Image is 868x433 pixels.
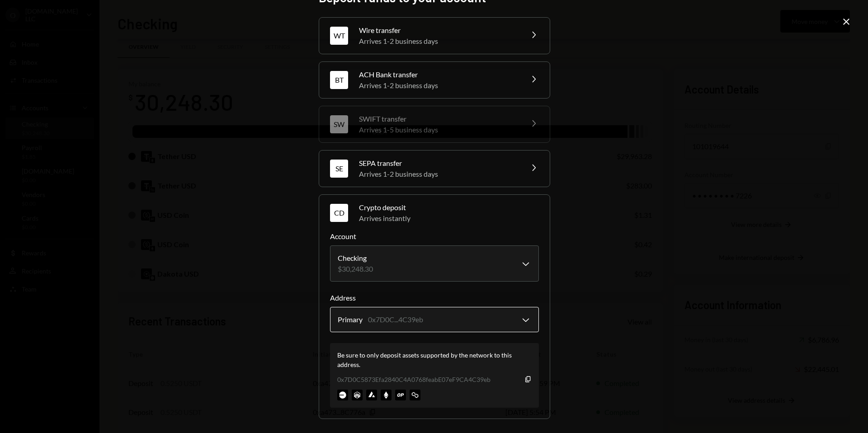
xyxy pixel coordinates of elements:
div: Arrives 1-2 business days [359,80,517,91]
div: 0x7D0C5873Efa2840C4A0768feabE07eF9CA4C39eb [337,375,491,384]
div: Arrives 1-2 business days [359,169,517,179]
img: base-mainnet [337,390,348,400]
div: Crypto deposit [359,202,539,213]
button: Address [330,307,539,332]
div: Wire transfer [359,25,517,36]
div: SWIFT transfer [359,113,517,124]
div: CD [330,204,348,222]
div: SEPA transfer [359,158,517,169]
button: BTACH Bank transferArrives 1-2 business days [319,62,550,98]
div: WT [330,27,348,45]
button: SWSWIFT transferArrives 1-5 business days [319,106,550,142]
div: SW [330,115,348,133]
div: CDCrypto depositArrives instantly [330,231,539,408]
button: CDCrypto depositArrives instantly [319,195,550,231]
div: Be sure to only deposit assets supported by the network to this address. [337,350,532,369]
button: SESEPA transferArrives 1-2 business days [319,151,550,187]
button: Account [330,245,539,282]
button: WTWire transferArrives 1-2 business days [319,18,550,54]
img: ethereum-mainnet [381,390,392,400]
div: SE [330,160,348,178]
img: avalanche-mainnet [366,390,377,400]
div: Arrives 1-2 business days [359,36,517,47]
div: BT [330,71,348,89]
div: ACH Bank transfer [359,69,517,80]
div: Arrives 1-5 business days [359,124,517,135]
img: arbitrum-mainnet [352,390,363,400]
img: optimism-mainnet [395,390,406,400]
img: polygon-mainnet [410,390,420,400]
label: Address [330,292,539,303]
div: 0x7D0C...4C39eb [368,314,423,325]
label: Account [330,231,539,242]
div: Arrives instantly [359,213,539,224]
